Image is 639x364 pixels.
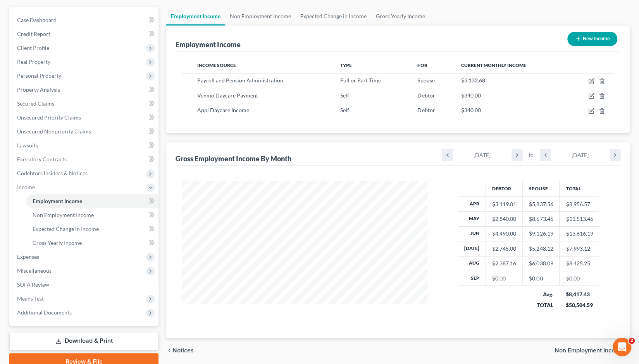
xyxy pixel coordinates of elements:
[33,239,82,246] span: Gross Yearly Income
[340,77,381,84] span: Full or Part Time
[486,181,523,197] th: Debtor
[566,301,593,309] div: $50,504.59
[529,245,553,253] div: $5,248.12
[17,184,35,190] span: Income
[172,347,194,354] span: Notices
[11,125,158,138] a: Unsecured Nonpriority Claims
[560,226,599,241] td: $13,616.19
[529,215,553,223] div: $8,673.46
[26,208,158,222] a: Non Employment Income
[529,275,553,282] div: $0.00
[560,181,599,197] th: Total
[17,17,57,23] span: Case Dashboard
[417,62,427,68] span: For
[629,338,635,344] span: 2
[458,256,486,271] th: Aug
[560,197,599,211] td: $8,956.57
[529,230,553,238] div: $9,126.19
[11,152,158,166] a: Executory Contracts
[11,27,158,41] a: Credit Report
[417,92,435,99] span: Debtor
[11,83,158,97] a: Property Analysis
[442,149,453,161] i: chevron_left
[9,332,158,350] a: Download & Print
[197,62,236,68] span: Income Source
[11,13,158,27] a: Case Dashboard
[492,275,516,282] div: $0.00
[26,194,158,208] a: Employment Income
[458,212,486,226] th: May
[492,260,516,267] div: $2,387.16
[17,253,39,260] span: Expenses
[11,138,158,152] a: Lawsuits
[492,200,516,208] div: $3,119.01
[33,198,82,204] span: Employment Income
[17,142,38,149] span: Lawsuits
[555,347,630,354] button: Non Employment Income chevron_right
[560,241,599,256] td: $7,993.12
[610,149,620,161] i: chevron_right
[340,92,349,99] span: Self
[453,149,512,161] div: [DATE]
[11,111,158,125] a: Unsecured Priority Claims
[33,226,99,232] span: Expected Change in Income
[458,241,486,256] th: [DATE]
[26,222,158,236] a: Expected Change in Income
[17,281,49,288] span: SOFA Review
[551,149,610,161] div: [DATE]
[176,40,241,49] div: Employment Income
[567,32,617,46] button: New Income
[17,86,60,93] span: Property Analysis
[529,301,553,309] div: TOTAL
[17,128,91,135] span: Unsecured Nonpriority Claims
[197,77,283,84] span: Payroll and Pension Administration
[529,151,534,159] span: to
[225,7,296,26] a: Non Employment Income
[492,245,516,253] div: $2,745.00
[529,291,553,298] div: Avg.
[33,212,94,218] span: Non Employment Income
[458,271,486,286] th: Sep
[166,7,225,26] a: Employment Income
[523,181,560,197] th: Spouse
[17,44,49,51] span: Client Profile
[197,92,258,99] span: Venmo Daycare Payment
[166,347,172,354] i: chevron_left
[555,347,623,354] span: Non Employment Income
[176,154,291,163] div: Gross Employment Income By Month
[458,226,486,241] th: Jun
[492,230,516,238] div: $4,490.00
[566,291,593,298] div: $8,417.43
[26,236,158,250] a: Gross Yearly Income
[461,77,485,84] span: $3,132.68
[296,7,371,26] a: Expected Change in Income
[492,215,516,223] div: $2,840.00
[560,271,599,286] td: $0.00
[197,107,249,113] span: Appl Daycare Income
[371,7,430,26] a: Gross Yearly Income
[17,295,44,302] span: Means Test
[461,62,526,68] span: Current Monthly Income
[461,107,481,113] span: $340.00
[17,309,72,316] span: Additional Documents
[17,58,50,65] span: Real Property
[529,200,553,208] div: $5,837.56
[17,267,52,274] span: Miscellaneous
[458,197,486,211] th: Apr
[613,338,631,356] iframe: Intercom live chat
[17,114,81,121] span: Unsecured Priority Claims
[560,212,599,226] td: $11,513.46
[17,156,67,162] span: Executory Contracts
[11,97,158,111] a: Secured Claims
[560,256,599,271] td: $8,425.25
[540,149,551,161] i: chevron_left
[17,170,88,176] span: Codebtors Insiders & Notices
[17,31,50,37] span: Credit Report
[166,347,194,354] button: chevron_left Notices
[461,92,481,99] span: $340.00
[529,260,553,267] div: $6,038.09
[340,62,352,68] span: Type
[17,72,61,79] span: Personal Property
[11,278,158,292] a: SOFA Review
[340,107,349,113] span: Self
